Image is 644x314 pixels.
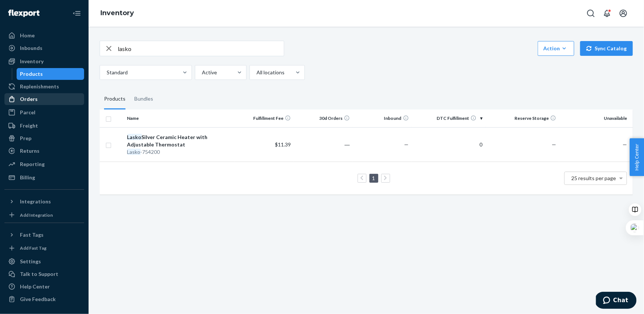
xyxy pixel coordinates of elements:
[134,89,153,109] div: Bundles
[412,109,486,127] th: DTC Fulfillment
[371,175,377,181] a: Page 1 is your current page
[4,145,84,157] a: Returns
[20,296,56,303] div: Give Feedback
[294,127,353,162] td: ―
[4,293,84,305] button: Give Feedback
[124,109,235,127] th: Name
[4,210,84,220] a: Add Integration
[127,134,142,140] em: Lasko
[4,93,84,105] a: Orders
[616,6,631,21] button: Open account menu
[275,141,291,148] span: $11.39
[4,172,84,183] a: Billing
[538,41,574,56] button: Action
[20,245,47,251] div: Add Fast Tag
[20,44,42,52] div: Inbounds
[596,292,637,310] iframe: Opens a widget where you can chat to one of our agents
[4,244,84,253] a: Add Fast Tag
[4,229,84,241] button: Fast Tags
[572,175,616,181] span: 25 results per page
[20,95,38,103] div: Orders
[4,30,84,41] a: Home
[20,212,53,218] div: Add Integration
[20,283,50,290] div: Help Center
[201,69,202,76] input: Active
[404,141,409,148] span: —
[4,196,84,207] button: Integrations
[8,10,39,17] img: Flexport logo
[20,270,58,278] div: Talk to Support
[20,231,44,239] div: Fast Tags
[485,109,559,127] th: Reserve Storage
[580,41,633,56] button: Sync Catalog
[4,268,84,280] button: Talk to Support
[17,68,85,80] a: Products
[4,158,84,170] a: Reporting
[353,109,412,127] th: Inbound
[4,132,84,144] a: Prep
[100,9,134,17] a: Inventory
[20,198,51,205] div: Integrations
[20,70,43,78] div: Products
[118,41,284,56] input: Search inventory by name or sku
[4,256,84,267] a: Settings
[630,138,644,176] button: Help Center
[4,42,84,54] a: Inbounds
[94,3,140,24] ol: breadcrumbs
[127,134,232,148] div: Silver Ceramic Heater with Adjustable Thermostat
[623,141,627,148] span: —
[20,83,59,90] div: Replenishments
[4,281,84,293] a: Help Center
[20,161,45,168] div: Reporting
[412,127,486,162] td: 0
[20,32,35,39] div: Home
[4,107,84,118] a: Parcel
[552,141,556,148] span: —
[106,69,107,76] input: Standard
[69,6,84,21] button: Close Navigation
[20,258,41,265] div: Settings
[127,148,232,156] div: -754200
[559,109,633,127] th: Unavailable
[583,6,598,21] button: Open Search Box
[256,69,256,76] input: All locations
[600,6,614,21] button: Open notifications
[4,55,84,67] a: Inventory
[4,120,84,132] a: Freight
[20,147,39,155] div: Returns
[294,109,353,127] th: 30d Orders
[235,109,294,127] th: Fulfillment Fee
[543,45,569,52] div: Action
[20,135,31,142] div: Prep
[20,122,38,129] div: Freight
[127,149,141,155] em: Lasko
[20,58,44,65] div: Inventory
[20,109,35,116] div: Parcel
[20,174,35,181] div: Billing
[4,81,84,92] a: Replenishments
[104,89,125,109] div: Products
